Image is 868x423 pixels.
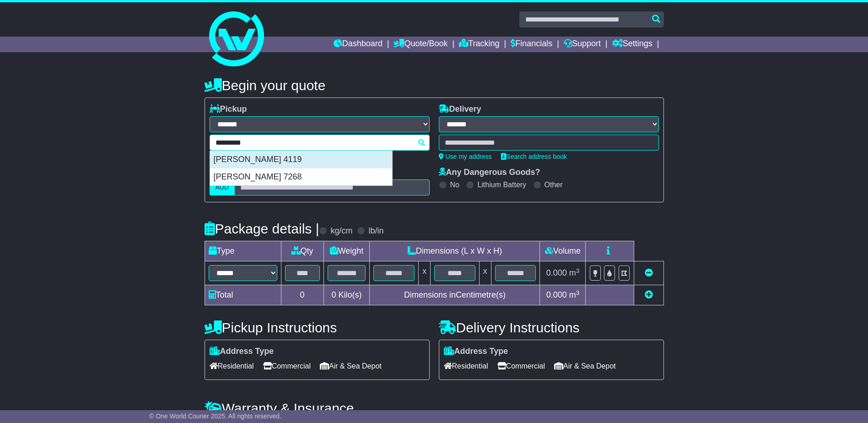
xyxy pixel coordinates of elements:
[323,241,370,261] td: Weight
[576,289,580,296] sup: 3
[444,347,508,357] label: Address Type
[205,320,430,335] h4: Pickup Instructions
[554,359,616,373] span: Air & Sea Depot
[263,359,311,373] span: Commercial
[210,347,274,357] label: Address Type
[281,285,323,305] td: 0
[497,359,545,373] span: Commercial
[546,290,567,299] span: 0.000
[439,104,481,114] label: Delivery
[330,226,352,236] label: kg/cm
[370,241,540,261] td: Dimensions (L x W x H)
[540,241,586,261] td: Volume
[479,261,491,285] td: x
[501,153,567,160] a: Search address book
[205,221,319,236] h4: Package details |
[511,37,552,52] a: Financials
[210,151,392,168] div: [PERSON_NAME] 4119
[210,104,247,114] label: Pickup
[477,180,526,189] label: Lithium Battery
[419,261,431,285] td: x
[612,37,652,52] a: Settings
[450,180,459,189] label: No
[576,267,580,274] sup: 3
[439,320,664,335] h4: Delivery Instructions
[205,401,664,416] h4: Warranty & Insurance
[370,285,540,305] td: Dimensions in Centimetre(s)
[205,78,664,93] h4: Begin your quote
[210,135,430,151] typeahead: Please provide city
[210,168,392,186] div: [PERSON_NAME] 7268
[439,168,540,178] label: Any Dangerous Goods?
[564,37,601,52] a: Support
[439,153,492,160] a: Use my address
[331,290,336,299] span: 0
[546,268,567,277] span: 0.000
[334,37,383,52] a: Dashboard
[444,359,488,373] span: Residential
[459,37,499,52] a: Tracking
[210,179,235,195] label: AUD
[205,241,281,261] td: Type
[645,268,653,277] a: Remove this item
[545,180,563,189] label: Other
[323,285,370,305] td: Kilo(s)
[569,290,580,299] span: m
[645,290,653,299] a: Add new item
[281,241,323,261] td: Qty
[394,37,447,52] a: Quote/Book
[320,359,382,373] span: Air & Sea Depot
[368,226,383,236] label: lb/in
[569,268,580,277] span: m
[210,359,254,373] span: Residential
[149,412,281,420] span: © One World Courier 2025. All rights reserved.
[205,285,281,305] td: Total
